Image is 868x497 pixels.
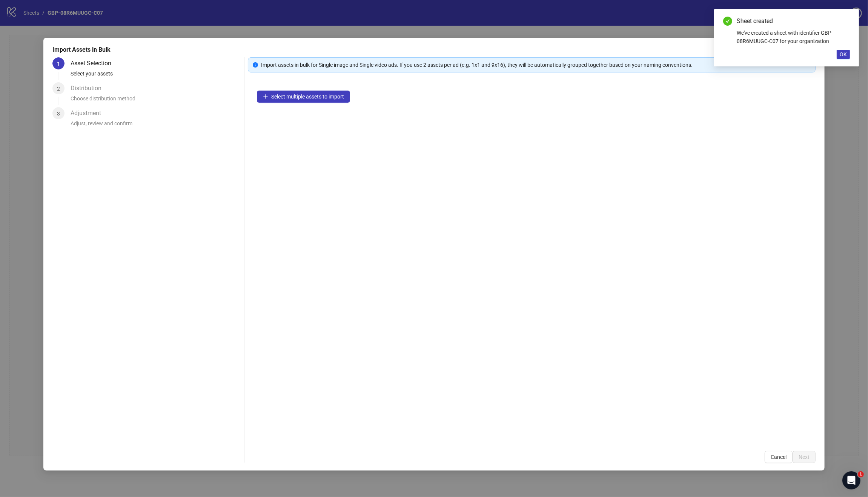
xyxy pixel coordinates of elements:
[723,17,732,26] span: check-circle
[71,107,107,119] div: Adjustment
[842,471,860,489] iframe: Intercom live chat
[71,57,117,69] div: Asset Selection
[737,29,850,45] div: We've created a sheet with identifier GBP-08R6MUUGC-C07 for your organization
[837,50,850,59] button: OK
[263,94,269,99] span: plus
[57,86,60,92] span: 2
[737,17,850,26] div: Sheet created
[771,454,787,460] span: Cancel
[765,451,793,463] button: Cancel
[71,82,108,94] div: Distribution
[57,61,60,67] span: 1
[793,451,816,463] button: Next
[257,91,350,103] button: Select multiple assets to import
[840,51,847,57] span: OK
[253,62,258,68] span: info-circle
[858,471,864,477] span: 1
[57,111,60,117] span: 3
[71,119,241,132] div: Adjust, review and confirm
[842,17,850,25] a: Close
[272,94,344,100] span: Select multiple assets to import
[52,45,816,54] div: Import Assets in Bulk
[261,61,811,69] div: Import assets in bulk for Single image and Single video ads. If you use 2 assets per ad (e.g. 1x1...
[71,69,241,82] div: Select your assets
[71,94,241,107] div: Choose distribution method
